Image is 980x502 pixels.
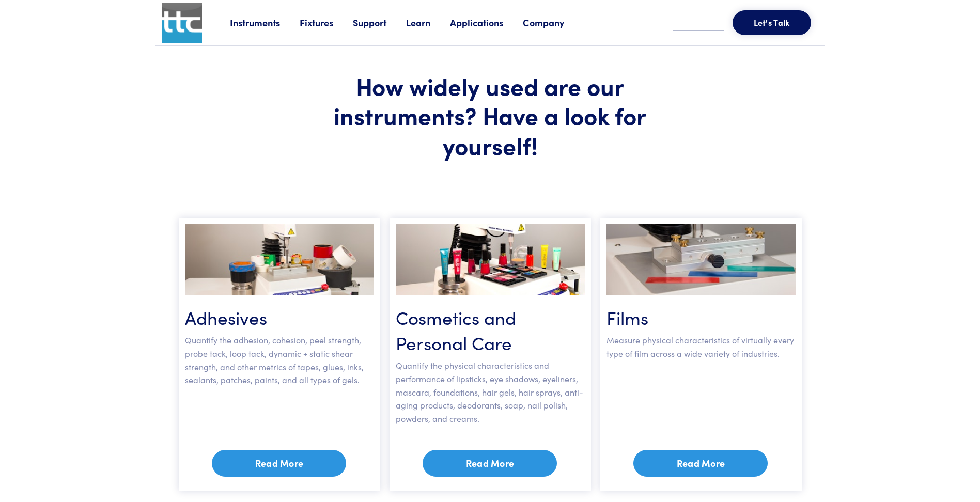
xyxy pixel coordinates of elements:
a: Fixtures [300,16,353,29]
a: Support [353,16,406,29]
p: Quantify the adhesion, cohesion, peel strength, probe tack, loop tack, dynamic + static shear str... [185,334,374,386]
a: Instruments [230,16,300,29]
h3: Films [606,304,796,330]
img: ttc_logo_1x1_v1.0.png [162,3,202,43]
p: Quantify the physical characteristics and performance of lipsticks, eye shadows, eyeliners, masca... [396,359,585,425]
img: cosmetics-v1.0.jpg [396,224,585,295]
button: Let's Talk [733,10,811,35]
img: films-v1.0.jpg [606,224,796,295]
a: Read More [423,450,557,477]
h3: Adhesives [185,304,374,330]
a: Company [523,16,584,29]
a: Applications [450,16,523,29]
a: Learn [406,16,450,29]
img: adhesives-v1.0.jpg [185,224,374,295]
h3: Cosmetics and Personal Care [396,304,585,355]
p: Measure physical characteristics of virtually every type of film across a wide variety of industr... [606,334,796,360]
a: Read More [212,450,346,477]
a: Read More [633,450,768,477]
h1: How widely used are our instruments? Have a look for yourself! [286,71,695,160]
